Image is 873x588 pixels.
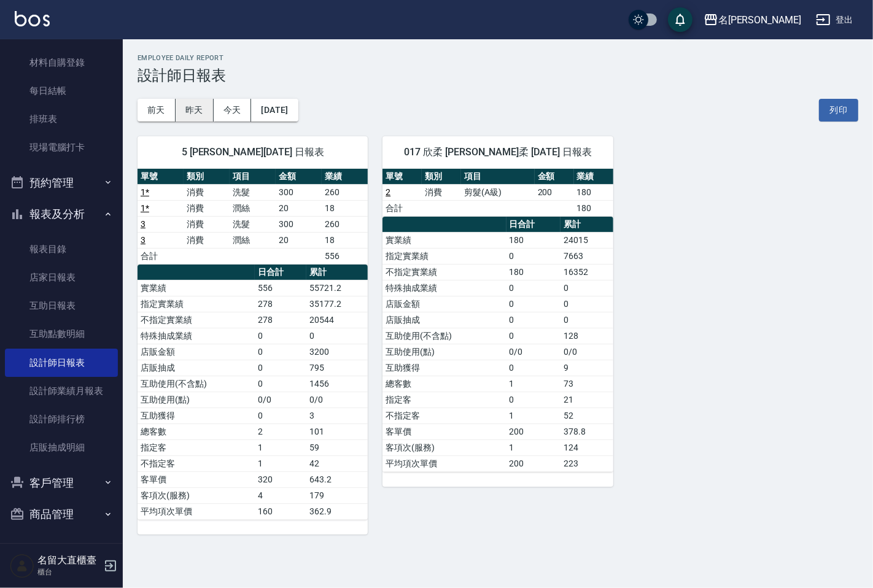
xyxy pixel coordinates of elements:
[276,216,322,232] td: 300
[138,169,368,265] table: a dense table
[176,99,214,122] button: 昨天
[5,377,118,405] a: 設計師業績月報表
[37,554,100,567] h5: 名留大直櫃臺
[255,328,306,344] td: 0
[506,217,561,233] th: 日合計
[306,280,368,296] td: 55721.2
[561,248,613,264] td: 7663
[561,264,613,280] td: 16352
[214,99,252,122] button: 今天
[276,169,322,185] th: 金額
[138,503,255,519] td: 平均項次單價
[306,392,368,408] td: 0/0
[382,169,613,217] table: a dense table
[138,408,255,424] td: 互助獲得
[561,360,613,376] td: 9
[382,217,613,472] table: a dense table
[306,265,368,280] th: 累計
[5,349,118,377] a: 設計師日報表
[5,133,118,161] a: 現場電腦打卡
[382,392,506,408] td: 指定客
[306,487,368,503] td: 179
[574,200,613,216] td: 180
[322,216,368,232] td: 260
[5,405,118,433] a: 設計師排行榜
[5,320,118,348] a: 互助點數明細
[138,312,255,328] td: 不指定實業績
[138,455,255,471] td: 不指定客
[10,554,34,578] img: Person
[306,408,368,424] td: 3
[141,219,145,229] a: 3
[382,408,506,424] td: 不指定客
[422,184,461,200] td: 消費
[306,328,368,344] td: 0
[184,216,230,232] td: 消費
[138,248,184,264] td: 合計
[255,376,306,392] td: 0
[230,200,276,216] td: 潤絲
[5,48,118,77] a: 材料自購登錄
[138,439,255,455] td: 指定客
[322,169,368,185] th: 業績
[506,408,561,424] td: 1
[382,455,506,471] td: 平均項次單價
[506,232,561,248] td: 180
[138,424,255,439] td: 總客數
[561,424,613,439] td: 378.8
[5,498,118,530] button: 商品管理
[184,232,230,248] td: 消費
[138,392,255,408] td: 互助使用(點)
[506,344,561,360] td: 0/0
[138,265,368,520] table: a dense table
[138,99,176,122] button: 前天
[561,296,613,312] td: 0
[506,392,561,408] td: 0
[506,328,561,344] td: 0
[255,360,306,376] td: 0
[306,296,368,312] td: 35177.2
[561,280,613,296] td: 0
[15,11,50,26] img: Logo
[276,200,322,216] td: 20
[561,344,613,360] td: 0/0
[5,198,118,230] button: 報表及分析
[306,344,368,360] td: 3200
[230,169,276,185] th: 項目
[306,360,368,376] td: 795
[306,439,368,455] td: 59
[561,455,613,471] td: 223
[276,232,322,248] td: 20
[322,248,368,264] td: 556
[699,7,806,33] button: 名[PERSON_NAME]
[5,292,118,320] a: 互助日報表
[138,344,255,360] td: 店販金額
[306,503,368,519] td: 362.9
[138,67,858,84] h3: 設計師日報表
[561,217,613,233] th: 累計
[382,200,422,216] td: 合計
[184,184,230,200] td: 消費
[5,433,118,462] a: 店販抽成明細
[382,376,506,392] td: 總客數
[255,392,306,408] td: 0/0
[382,312,506,328] td: 店販抽成
[255,455,306,471] td: 1
[255,312,306,328] td: 278
[461,169,534,185] th: 項目
[255,487,306,503] td: 4
[718,12,801,28] div: 名[PERSON_NAME]
[382,439,506,455] td: 客項次(服務)
[255,265,306,280] th: 日合計
[251,99,298,122] button: [DATE]
[230,216,276,232] td: 洗髮
[422,169,461,185] th: 類別
[506,312,561,328] td: 0
[561,392,613,408] td: 21
[276,184,322,200] td: 300
[322,184,368,200] td: 260
[138,296,255,312] td: 指定實業績
[561,439,613,455] td: 124
[230,184,276,200] td: 洗髮
[322,200,368,216] td: 18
